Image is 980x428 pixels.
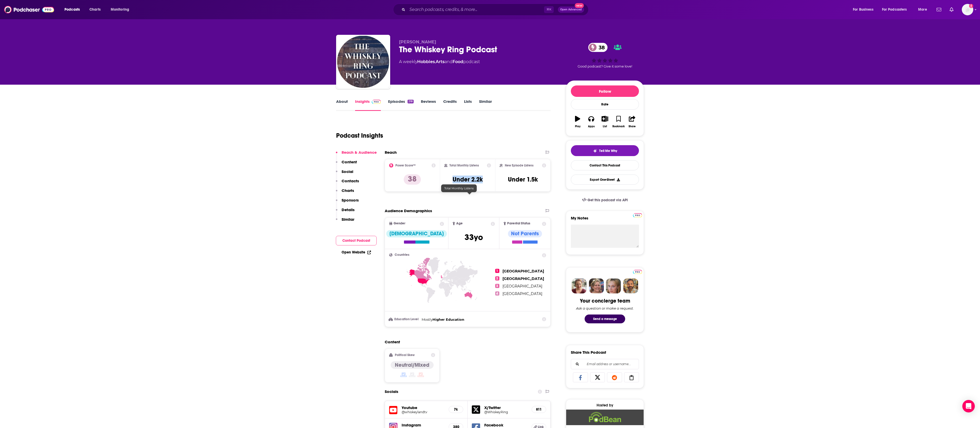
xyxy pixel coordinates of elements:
button: Reach & Audience [336,150,377,159]
button: open menu [914,5,933,14]
a: Get this podcast via API [578,194,632,206]
button: Export One-Sheet [571,175,639,185]
span: More [918,6,927,13]
div: Hosted by [566,403,644,407]
div: Ask a question or make a request. [576,306,634,310]
span: , [435,59,436,64]
div: [DEMOGRAPHIC_DATA] [386,230,447,237]
div: Play [575,125,580,128]
span: [PERSON_NAME] [399,39,436,44]
input: Email address or username... [575,359,635,369]
h2: Socials [385,387,398,397]
button: Show profile menu [962,4,973,15]
a: Arts [436,59,445,64]
a: Pro website [633,212,642,217]
p: Contacts [342,178,359,183]
span: For Podcasters [882,6,907,13]
p: Sponsors [342,198,359,203]
div: Share [629,125,636,128]
h2: Audience Demographics [385,208,432,213]
input: Search podcasts, credits, & more... [407,5,544,14]
div: Bookmark [612,125,625,128]
span: Higher Education [433,317,464,322]
h5: 7k [453,407,459,412]
h2: Total Monthly Listens [449,164,479,167]
h3: Under 2.2k [453,176,483,183]
span: Parental Status [507,222,530,225]
span: Good podcast? Give it some love! [578,64,632,68]
span: and [445,59,453,64]
img: Sydney Profile [572,278,587,293]
a: Contact This Podcast [571,160,639,170]
button: open menu [879,5,914,14]
span: [GEOGRAPHIC_DATA] [502,269,544,273]
h2: New Episode Listens [505,164,533,167]
button: Similar [336,217,354,226]
button: Charts [336,188,354,198]
span: [GEOGRAPHIC_DATA] [502,291,542,296]
span: Age [456,222,463,225]
div: 38Good podcast? Give it some love! [566,39,644,72]
p: Reach & Audience [342,150,377,155]
span: ⌘ K [544,6,554,13]
a: InsightsPodchaser Pro [355,99,381,111]
span: Mostly [422,317,433,322]
div: Not Parents [508,230,542,237]
button: Send a message [585,315,625,323]
span: New [575,3,584,8]
span: Tell Me Why [599,149,617,153]
h2: Content [385,339,546,344]
a: Credits [443,99,457,111]
p: Content [342,159,357,164]
button: open menu [107,5,136,14]
div: Search podcasts, credits, & more... [398,4,593,16]
span: Get this podcast via API [587,198,628,202]
h1: Podcast Insights [336,132,383,139]
a: 38 [588,43,607,52]
img: User Profile [962,4,973,15]
img: Podchaser - Follow, Share and Rate Podcasts [4,5,54,15]
p: 38 [404,174,421,185]
div: Apps [588,125,595,128]
span: Charts [89,6,101,13]
button: tell me why sparkleTell Me Why [571,145,639,156]
a: The Whiskey Ring Podcast [337,36,389,88]
a: @WhiskeyRing [484,410,527,414]
button: open menu [849,5,880,14]
div: A weekly podcast [399,59,480,65]
a: Similar [479,99,492,111]
button: Contact Podcast [336,236,377,245]
div: Rate [571,99,639,110]
h5: 811 [536,407,542,412]
p: Social [342,169,353,174]
span: For Business [853,6,873,13]
button: List [598,112,612,131]
button: Social [336,169,353,179]
a: Hobbies [417,59,435,64]
span: 33 yo [465,232,483,242]
a: Food [453,59,463,64]
h5: Facebook [484,423,527,427]
a: Show notifications dropdown [935,5,943,14]
button: Bookmark [612,112,625,131]
div: List [603,125,607,128]
button: Contacts [336,178,359,188]
button: Sponsors [336,198,359,207]
a: Pro website [633,269,642,274]
a: Share on Facebook [573,372,588,382]
span: 38 [593,43,607,52]
span: 1 [495,269,499,273]
a: Copy Link [624,372,639,382]
h5: Instagram [402,423,445,427]
img: Jules Profile [606,278,621,293]
h3: Under 1.5k [508,176,538,183]
img: Jon Profile [623,278,638,293]
button: Follow [571,85,639,97]
div: Open Intercom Messenger [962,400,975,412]
span: Podcasts [64,6,80,13]
img: Podchaser Pro [372,100,381,104]
button: open menu [61,5,87,14]
a: @whiskeylandtv [402,410,445,414]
